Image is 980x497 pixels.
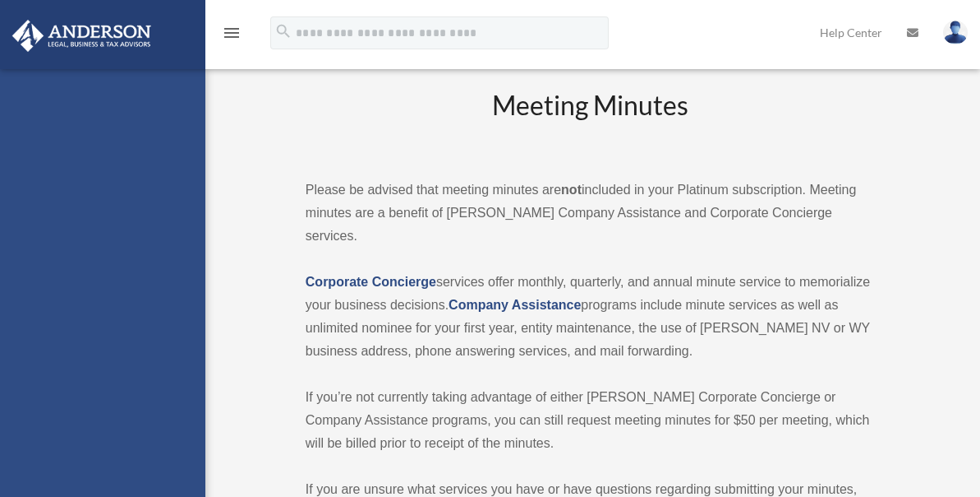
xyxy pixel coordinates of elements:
[274,22,292,40] i: search
[943,21,968,44] img: User Pic
[306,275,436,289] a: Corporate Concierge
[449,298,581,312] a: Company Assistance
[306,179,876,248] p: Please be advised that meeting minutes are included in your Platinum subscription. Meeting minute...
[222,29,242,43] a: menu
[306,87,876,156] h2: Meeting Minutes
[561,183,582,197] strong: not
[306,386,876,455] p: If you’re not currently taking advantage of either [PERSON_NAME] Corporate Concierge or Company A...
[222,23,242,43] i: menu
[7,20,156,52] img: Anderson Advisors Platinum Portal
[306,271,876,363] p: services offer monthly, quarterly, and annual minute service to memorialize your business decisio...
